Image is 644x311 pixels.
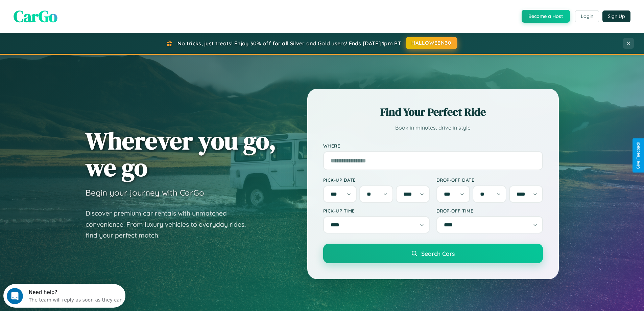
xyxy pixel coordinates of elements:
[86,208,255,241] p: Discover premium car rentals with unmatched convenience. From luxury vehicles to everyday rides, ...
[602,10,630,22] button: Sign Up
[323,208,430,214] label: Pick-up Time
[3,3,126,21] div: Open Intercom Messenger
[323,244,543,263] button: Search Cars
[323,105,543,119] h2: Find Your Perfect Ride
[86,127,276,181] h1: Wherever you go, we go
[406,37,457,49] button: HALLOWEEN30
[436,177,543,183] label: Drop-off Date
[436,208,543,214] label: Drop-off Time
[636,142,641,169] div: Give Feedback
[3,284,125,308] iframe: Intercom live chat discovery launcher
[522,10,570,23] button: Become a Host
[421,250,455,257] span: Search Cars
[25,11,119,18] div: The team will reply as soon as they can
[575,10,599,22] button: Login
[323,143,543,149] label: Where
[7,288,23,304] iframe: Intercom live chat
[177,40,402,47] span: No tricks, just treats! Enjoy 30% off for all Silver and Gold users! Ends [DATE] 1pm PT.
[323,177,430,183] label: Pick-up Date
[323,123,543,133] p: Book in minutes, drive in style
[25,6,119,11] div: Need help?
[14,5,57,27] span: CarGo
[86,187,204,198] h3: Begin your journey with CarGo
